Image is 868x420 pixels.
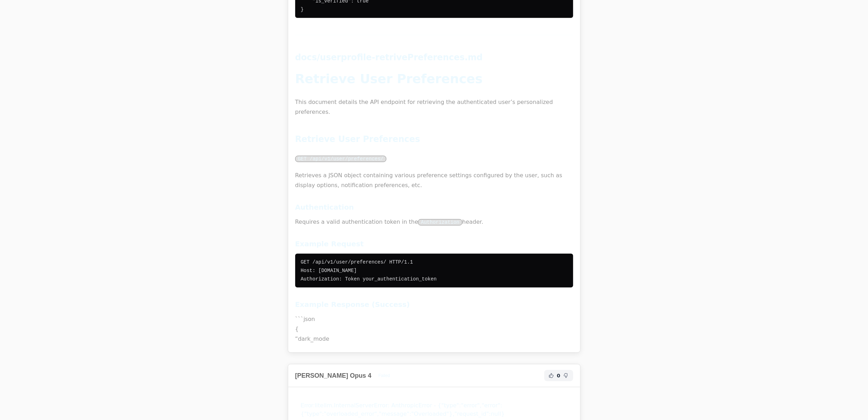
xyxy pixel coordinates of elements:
[295,156,387,162] code: GET /api/v1/user/preferences/
[562,371,570,380] button: Not Helpful
[374,371,394,380] span: Failed
[295,97,573,117] p: This document details the API endpoint for retrieving the authenticated user’s personalized prefe...
[295,72,573,86] h1: Retrieve User Preferences
[295,217,573,227] p: Requires a valid authentication token in the header.
[418,219,462,226] code: Authorization
[301,259,437,282] code: GET /api/v1/user/preferences/ HTTP/1.1 Host: [DOMAIN_NAME] Authorization: Token your_authenticati...
[295,202,573,213] h3: Authentication
[547,371,556,380] button: Helpful
[295,134,573,145] h2: Retrieve User Preferences
[301,402,315,408] span: Error:
[295,52,573,63] h2: docs/userprofile-retrivePreferences.md
[295,238,573,249] h3: Example Request
[295,371,372,381] h2: [PERSON_NAME] Opus 4
[295,299,573,310] h3: Example Response (Success)
[295,171,573,190] p: Retrieves a JSON object containing various preference settings configured by the user, such as di...
[557,372,560,379] span: 0
[295,314,573,344] p: ```json { “dark_mode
